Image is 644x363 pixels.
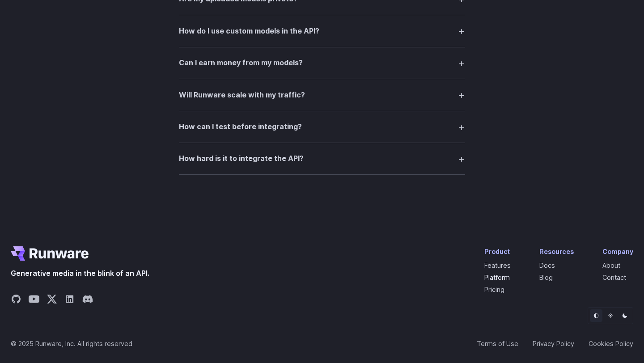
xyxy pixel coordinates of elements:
a: Cookies Policy [589,338,633,349]
button: Dark [619,309,631,322]
a: Share on GitHub [11,294,21,307]
div: Product [484,246,511,257]
span: © 2025 Runware, Inc. All rights reserved [11,338,132,349]
span: Generative media in the blink of an API. [11,268,149,279]
button: Light [604,309,617,322]
summary: How can I test before integrating? [179,118,465,135]
button: Default [590,309,602,322]
h3: Will Runware scale with my traffic? [179,89,305,101]
h3: How hard is it to integrate the API? [179,153,304,165]
a: Platform [484,274,510,281]
a: About [602,262,620,269]
summary: Can I earn money from my models? [179,55,465,72]
a: Pricing [484,286,504,293]
a: Share on LinkedIn [64,294,75,307]
a: Share on Discord [82,294,93,307]
a: Terms of Use [477,338,518,349]
summary: Will Runware scale with my traffic? [179,86,465,103]
a: Privacy Policy [533,338,574,349]
div: Resources [539,246,574,257]
summary: How hard is it to integrate the API? [179,150,465,167]
ul: Theme selector [588,307,633,324]
h3: How do I use custom models in the API? [179,25,319,37]
h3: Can I earn money from my models? [179,57,303,69]
a: Share on YouTube [29,294,39,307]
a: Go to / [11,246,89,261]
div: Company [602,246,633,257]
summary: How do I use custom models in the API? [179,22,465,39]
a: Features [484,262,511,269]
a: Blog [539,274,553,281]
a: Share on X [47,294,57,307]
a: Docs [539,262,555,269]
h3: How can I test before integrating? [179,121,302,133]
a: Contact [602,274,626,281]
